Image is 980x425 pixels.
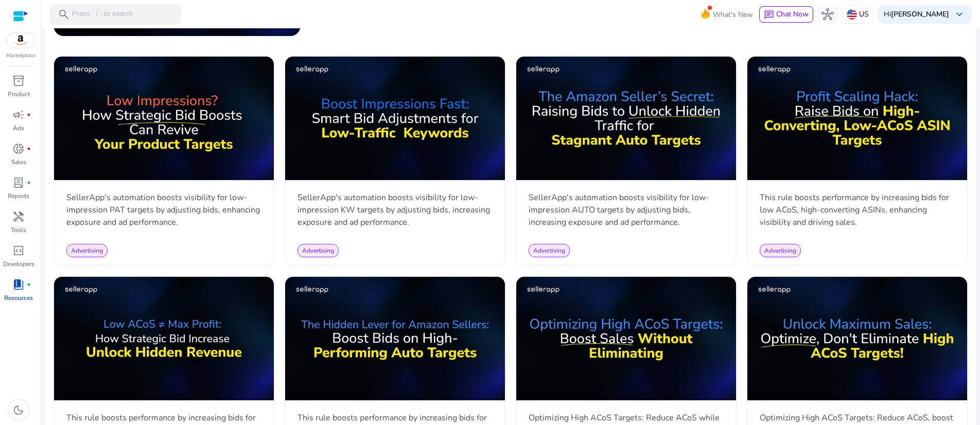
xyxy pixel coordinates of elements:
[12,109,25,121] span: campaign
[533,246,565,255] span: Advertising
[13,123,24,133] p: Ads
[516,277,736,400] img: sddefault.jpg
[27,282,31,287] span: fiber_manual_record
[12,278,25,291] span: book_4
[302,246,334,255] span: Advertising
[72,9,133,20] p: Press to search
[27,181,31,185] span: fiber_manual_record
[27,113,31,117] span: fiber_manual_record
[3,259,34,269] p: Developers
[12,404,25,416] span: dark_mode
[759,6,813,23] button: chatChat Now
[285,277,505,400] img: sddefault.jpg
[11,157,26,167] p: Sales
[847,9,857,20] img: us.svg
[66,191,261,228] p: SellerApp's automation boosts visibility for low-impression PAT targets by adjusting bids, enhanc...
[4,293,33,303] p: Resources
[776,9,809,19] span: Chat Now
[821,8,834,21] span: hub
[12,75,25,87] span: inventory_2
[764,10,774,20] span: chat
[71,246,103,255] span: Advertising
[285,57,505,180] img: sddefault.jpg
[58,8,70,21] span: search
[713,6,753,24] span: What's New
[6,52,35,60] p: Marketplace
[12,244,25,257] span: code_blocks
[817,4,838,25] button: hub
[12,210,25,223] span: handyman
[54,57,274,180] img: sddefault.jpg
[760,191,955,228] p: This rule boosts performance by increasing bids for low ACoS, high-converting ASINs, enhancing vi...
[747,277,967,400] img: sddefault.jpg
[884,11,949,18] p: Hi
[12,143,25,155] span: donut_small
[12,176,25,189] span: lab_profile
[764,246,796,255] span: Advertising
[953,8,966,21] span: keyboard_arrow_down
[27,147,31,151] span: fiber_manual_record
[859,5,869,23] p: US
[92,9,101,20] span: /
[516,57,736,180] img: sddefault.jpg
[891,9,949,19] b: [PERSON_NAME]
[8,90,30,99] p: Product
[297,191,493,228] p: SellerApp's automation boosts visibility for low-impression KW targets by adjusting bids, increas...
[11,225,26,235] p: Tools
[7,32,34,48] img: amazon.svg
[529,191,724,228] p: SellerApp's automation boosts visibility for low-impression AUTO targets by adjusting bids, incre...
[54,277,274,400] img: sddefault.jpg
[8,191,29,201] p: Reports
[747,57,967,180] img: sddefault.jpg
